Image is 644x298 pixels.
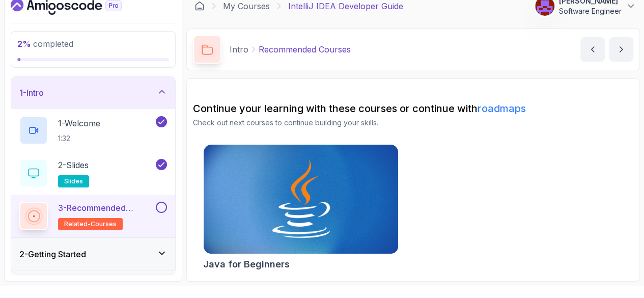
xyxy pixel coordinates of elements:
[58,159,89,171] p: 2 - Slides
[193,118,633,128] p: Check out next courses to continue building your skills.
[11,76,175,109] button: 1-Intro
[609,37,633,62] button: next content
[64,220,117,228] span: related-courses
[11,238,175,270] button: 2-Getting Started
[58,202,154,214] p: 3 - Recommended Courses
[19,202,167,230] button: 3-Recommended Coursesrelated-courses
[17,39,73,49] span: completed
[478,102,526,115] a: roadmaps
[259,43,351,56] p: Recommended Courses
[58,117,100,129] p: 1 - Welcome
[19,87,44,99] h3: 1 - Intro
[230,43,248,56] p: Intro
[559,6,622,16] p: Software Engineer
[17,39,31,49] span: 2 %
[193,101,633,116] h2: Continue your learning with these courses or continue with
[19,248,86,260] h3: 2 - Getting Started
[580,37,605,62] button: previous content
[58,133,100,144] p: 1:32
[194,1,205,11] a: Dashboard
[204,145,398,254] img: Java for Beginners card
[19,159,167,187] button: 2-Slidesslides
[19,116,167,145] button: 1-Welcome1:32
[64,177,83,185] span: slides
[203,257,290,272] h2: Java for Beginners
[203,144,399,272] a: Java for Beginners cardJava for Beginners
